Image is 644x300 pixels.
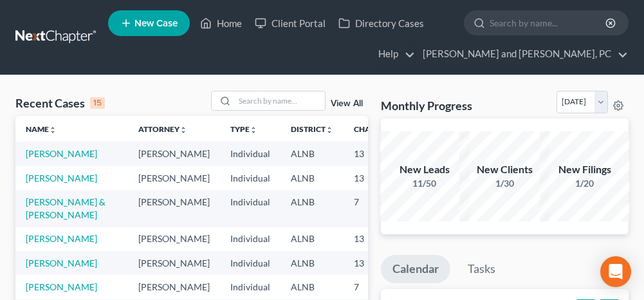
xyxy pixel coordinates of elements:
td: 7 [344,275,408,299]
td: ALNB [281,227,344,251]
h3: Monthly Progress [381,98,472,113]
div: 1/30 [459,177,549,190]
div: 11/50 [380,177,470,190]
a: View All [331,99,363,108]
input: Search by name... [235,91,325,110]
td: ALNB [281,166,344,190]
td: 7 [344,190,408,227]
a: Chapterunfold_more [354,124,398,134]
a: Attorneyunfold_more [138,124,187,134]
i: unfold_more [326,126,333,134]
a: [PERSON_NAME] [26,281,97,292]
td: ALNB [281,142,344,165]
a: Help [372,42,415,66]
a: [PERSON_NAME] and [PERSON_NAME], PC [416,42,628,66]
i: unfold_more [49,126,57,134]
td: Individual [220,251,281,275]
div: 1/20 [540,177,630,190]
div: Recent Cases [15,95,105,111]
td: [PERSON_NAME] [128,142,220,165]
td: 13 [344,227,408,251]
div: Open Intercom Messenger [600,256,631,287]
td: ALNB [281,190,344,227]
td: ALNB [281,251,344,275]
td: 13 [344,166,408,190]
td: [PERSON_NAME] [128,275,220,299]
a: [PERSON_NAME] [26,233,97,244]
i: unfold_more [250,126,257,134]
a: Directory Cases [332,12,430,35]
a: [PERSON_NAME] [26,258,97,268]
td: 13 [344,142,408,165]
a: [PERSON_NAME] [26,173,97,183]
td: [PERSON_NAME] [128,166,220,190]
a: [PERSON_NAME] & [PERSON_NAME] [26,196,106,220]
td: [PERSON_NAME] [128,251,220,275]
a: [PERSON_NAME] [26,148,97,159]
td: Individual [220,275,281,299]
td: ALNB [281,275,344,299]
td: Individual [220,142,281,165]
span: New Case [134,19,178,28]
td: [PERSON_NAME] [128,227,220,251]
div: 15 [90,97,105,109]
a: Client Portal [248,12,332,35]
a: Typeunfold_more [230,124,257,134]
td: Individual [220,166,281,190]
div: New Clients [459,162,549,177]
td: [PERSON_NAME] [128,190,220,227]
div: New Filings [540,162,630,177]
a: Tasks [456,255,507,283]
td: 13 [344,251,408,275]
a: Nameunfold_more [26,124,57,134]
td: Individual [220,190,281,227]
input: Search by name... [490,11,607,35]
div: New Leads [380,162,470,177]
a: Home [194,12,248,35]
i: unfold_more [179,126,187,134]
td: Individual [220,227,281,251]
a: Districtunfold_more [291,124,333,134]
a: Calendar [381,255,450,283]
